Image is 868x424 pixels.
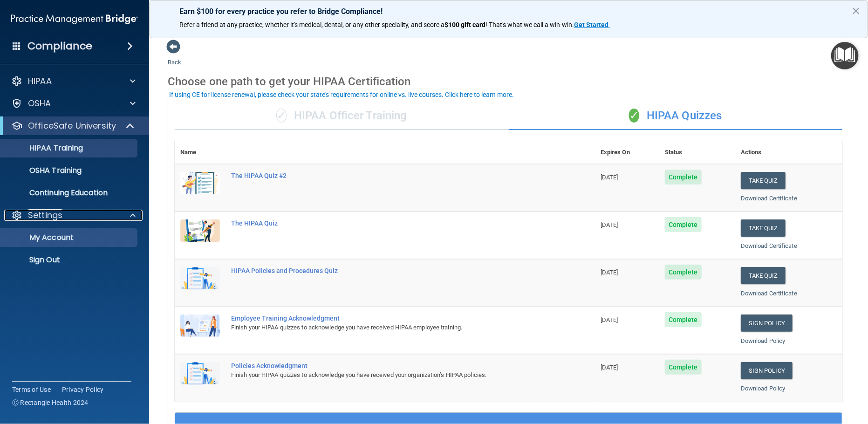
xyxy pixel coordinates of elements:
span: Ⓒ Rectangle Health 2024 [12,398,89,407]
th: Actions [735,141,842,164]
a: Get Started [574,21,610,28]
span: ! That's what we call a win-win. [485,21,574,28]
th: Name [175,141,226,164]
p: Earn $100 for every practice you refer to Bridge Compliance! [179,7,838,16]
strong: $100 gift card [444,21,485,28]
a: Sign Policy [741,315,793,332]
span: Complete [665,312,702,327]
a: OfficeSafe University [11,120,135,131]
iframe: Drift Widget Chat Controller [707,358,857,395]
button: Take Quiz [741,219,786,237]
div: HIPAA Policies and Procedures Quiz [231,267,548,274]
strong: Get Started [574,21,608,28]
span: Refer a friend at any practice, whether it's medical, dental, or any other speciality, and score a [179,21,444,28]
a: Download Policy [741,337,786,344]
a: Download Certificate [741,195,797,202]
a: Download Certificate [741,290,797,297]
a: OSHA [11,98,136,109]
div: Finish your HIPAA quizzes to acknowledge you have received HIPAA employee training. [231,322,548,333]
div: HIPAA Quizzes [509,102,843,130]
span: ✓ [276,109,287,123]
p: OSHA [28,98,51,109]
p: HIPAA Training [6,144,83,153]
button: If using CE for license renewal, please check your state's requirements for online vs. live cours... [168,90,515,99]
div: The HIPAA Quiz [231,219,548,227]
th: Status [659,141,735,164]
div: Finish your HIPAA quizzes to acknowledge you have received your organization’s HIPAA policies. [231,369,548,381]
span: [DATE] [601,364,618,371]
p: OSHA Training [6,166,82,175]
span: Complete [665,360,702,375]
span: [DATE] [601,316,618,323]
span: [DATE] [601,174,618,181]
a: Terms of Use [12,385,51,394]
img: PMB logo [11,10,138,28]
span: Complete [665,217,702,232]
a: Back [168,48,181,66]
button: Close [852,3,861,18]
div: Choose one path to get your HIPAA Certification [168,68,849,95]
span: [DATE] [601,221,618,228]
div: HIPAA Officer Training [175,102,509,130]
div: Employee Training Acknowledgment [231,315,548,322]
p: Settings [28,210,62,221]
p: HIPAA [28,75,52,87]
span: Complete [665,170,702,185]
span: ✓ [629,109,639,123]
button: Take Quiz [741,172,786,189]
div: The HIPAA Quiz #2 [231,172,548,179]
a: Settings [11,210,136,221]
p: OfficeSafe University [28,120,116,131]
a: Download Certificate [741,242,797,249]
p: My Account [6,233,133,242]
span: [DATE] [601,269,618,276]
a: Privacy Policy [62,385,104,394]
button: Take Quiz [741,267,786,284]
div: Policies Acknowledgment [231,362,548,369]
p: Continuing Education [6,188,133,198]
a: HIPAA [11,75,136,87]
h4: Compliance [27,40,92,53]
span: Complete [665,265,702,280]
div: If using CE for license renewal, please check your state's requirements for online vs. live cours... [169,91,514,98]
p: Sign Out [6,255,133,265]
button: Open Resource Center [831,42,859,69]
th: Expires On [595,141,659,164]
